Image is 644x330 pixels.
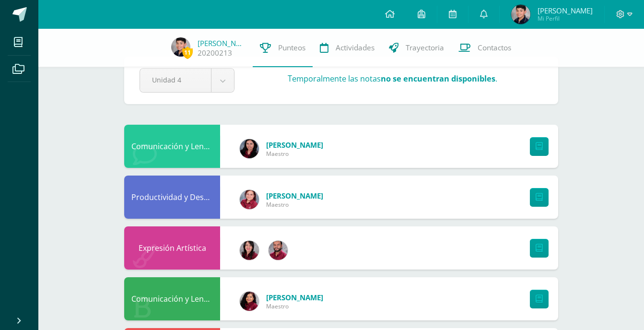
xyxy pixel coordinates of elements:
a: Unidad 4 [140,69,234,92]
h3: Temporalmente las notas . [288,73,497,84]
span: [PERSON_NAME] [538,6,593,15]
a: Punteos [253,29,313,67]
img: 5fe64176ce1b518270e22abc31f89107.png [511,5,530,24]
div: Comunicación y Lenguaje,Idioma Extranjero,Inglés [124,125,220,168]
a: 20200213 [198,48,232,58]
a: [PERSON_NAME] [198,38,246,48]
span: Trayectoria [406,43,444,53]
div: Expresión Artística [124,226,220,270]
a: Actividades [313,29,382,67]
span: [PERSON_NAME] [266,293,323,302]
img: 258f2c28770a8c8efa47561a5b85f558.png [240,190,259,209]
div: Productividad y Desarrollo [124,176,220,219]
div: Comunicación y Lenguaje,Idioma Español [124,277,220,320]
img: 97d0c8fa0986aa0795e6411a21920e60.png [240,241,259,260]
span: Unidad 4 [152,69,199,91]
span: Punteos [278,43,305,53]
span: Mi Perfil [538,14,593,23]
span: Maestro [266,200,323,209]
img: 6cb2ae50b4ec70f031a55c80dcc297f0.png [240,292,259,311]
a: Contactos [451,29,518,67]
span: Maestro [266,302,323,310]
strong: no se encuentran disponibles [381,73,495,84]
img: 5fe64176ce1b518270e22abc31f89107.png [171,37,190,57]
span: Actividades [336,43,375,53]
a: Trayectoria [382,29,451,67]
img: 030cf6d1fed455623d8c5a01b243cf82.png [240,139,259,158]
span: Contactos [478,43,511,53]
span: [PERSON_NAME] [266,191,323,200]
span: Maestro [266,150,323,158]
span: 11 [182,47,193,59]
span: [PERSON_NAME] [266,140,323,150]
img: 5d51c81de9bbb3fffc4019618d736967.png [269,241,288,260]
